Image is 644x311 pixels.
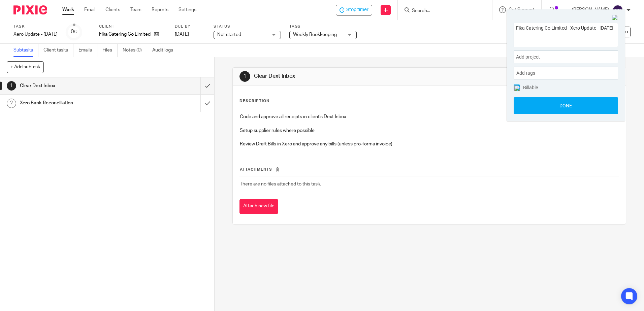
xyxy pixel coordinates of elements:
[217,32,241,37] span: Not started
[254,73,444,80] h1: Clear Dext Inbox
[293,32,337,37] span: Weekly Bookkeeping
[514,23,618,45] textarea: Fika Catering Co Limited - Xero Update - [DATE]
[289,24,357,29] label: Tags
[240,127,618,134] p: Setup supplier rules where possible
[102,44,118,57] a: Files
[13,44,38,57] a: Subtasks
[20,81,136,91] h1: Clear Dext Inbox
[336,5,372,15] div: Fika Catering Co Limited - Xero Update - Wednesday
[13,24,58,29] label: Task
[99,24,166,29] label: Client
[612,15,618,21] img: Close
[514,97,618,114] button: Done
[179,6,196,13] a: Settings
[7,99,16,108] div: 2
[43,44,73,57] a: Client tasks
[240,141,618,147] p: Review Draft Bills in Xero and approve any bills (unless pro-forma invoice)
[13,5,47,14] img: Pixie
[572,6,609,13] p: [PERSON_NAME]
[612,5,623,15] img: svg%3E
[13,31,58,38] div: Xero Update - Wednesday
[175,32,189,37] span: [DATE]
[20,98,136,108] h1: Xero Bank Reconciliation
[78,44,97,57] a: Emails
[84,6,95,13] a: Email
[346,6,368,13] span: Stop timer
[240,168,272,171] span: Attachments
[130,6,141,13] a: Team
[123,44,147,57] a: Notes (0)
[13,31,58,38] div: Xero Update - [DATE]
[99,31,151,38] p: Fika Catering Co Limited
[516,68,539,78] span: Add tags
[523,85,538,90] span: Billable
[239,71,250,82] div: 1
[214,24,281,29] label: Status
[7,61,44,73] button: + Add subtask
[62,6,74,13] a: Work
[175,24,205,29] label: Due by
[152,44,178,57] a: Audit logs
[240,182,321,186] span: There are no files attached to this task.
[105,6,120,13] a: Clients
[7,81,16,91] div: 1
[514,85,520,91] img: checked.png
[74,30,77,34] small: /2
[411,8,472,14] input: Search
[516,54,601,61] span: Add project
[509,7,535,12] span: Get Support
[239,199,278,214] button: Attach new file
[239,98,269,104] p: Description
[152,6,168,13] a: Reports
[240,113,618,120] p: Code and approve all receipts in client's Dext Inbox
[71,28,77,36] div: 0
